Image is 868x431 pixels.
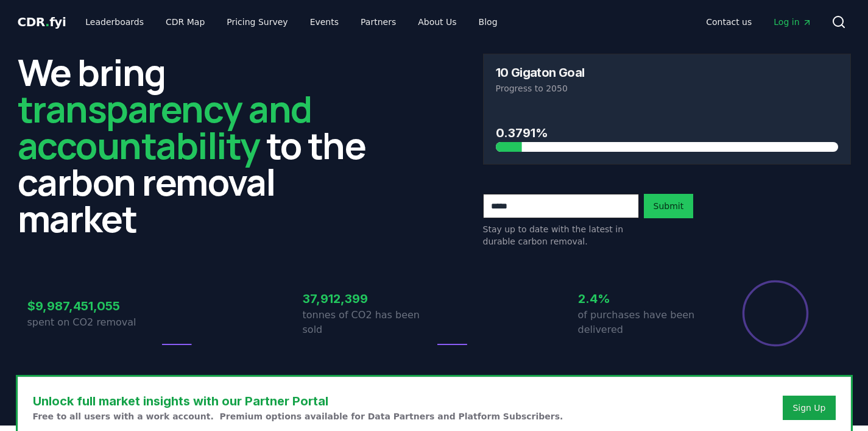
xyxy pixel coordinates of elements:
[18,84,312,170] span: transparency and accountability
[18,54,386,237] h2: We bring to the carbon removal market
[27,297,159,315] h3: $9,987,451,055
[303,308,434,337] p: tonnes of CO2 has been sold
[792,402,825,414] a: Sign Up
[578,308,710,337] p: of purchases have been delivered
[76,11,153,33] a: Leaderboards
[496,124,838,142] h3: 0.3791%
[217,11,297,33] a: Pricing Survey
[351,11,406,33] a: Partners
[483,223,639,248] p: Stay up to date with the latest in durable carbon removal.
[408,11,466,33] a: About Us
[18,15,66,29] span: CDR fyi
[696,11,821,33] nav: Main
[18,13,66,30] a: CDR.fyi
[741,279,810,347] div: Percentage of sales delivered
[33,392,563,410] h3: Unlock full market insights with our Partner Portal
[696,11,761,33] a: Contact us
[644,194,694,218] button: Submit
[496,66,585,79] h3: 10 Gigaton Goal
[578,290,710,308] h3: 2.4%
[764,11,821,33] a: Log in
[496,82,838,94] p: Progress to 2050
[303,290,434,308] h3: 37,912,399
[156,11,214,33] a: CDR Map
[774,16,811,28] span: Log in
[45,15,49,29] span: .
[300,11,348,33] a: Events
[27,315,159,330] p: spent on CO2 removal
[469,11,507,33] a: Blog
[33,410,563,422] p: Free to all users with a work account. Premium options available for Data Partners and Platform S...
[76,11,507,33] nav: Main
[783,396,835,420] button: Sign Up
